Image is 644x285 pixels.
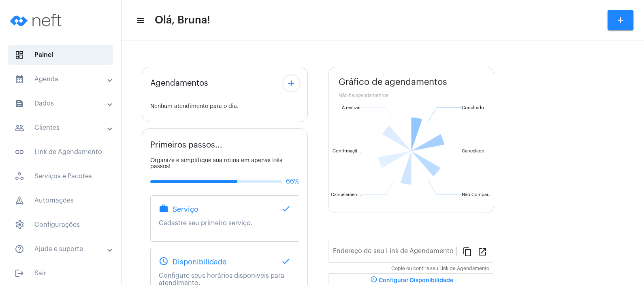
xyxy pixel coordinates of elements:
span: Disponibilidade [173,258,226,266]
mat-panel-title: Ajuda e suporte [15,244,108,254]
text: Cancelado [462,149,484,153]
mat-panel-title: Agenda [15,74,108,84]
span: Primeiros passos... [150,141,222,150]
mat-icon: sidenav icon [15,268,24,278]
mat-panel-title: Dados [15,99,108,108]
mat-icon: content_copy [463,247,472,256]
span: Link de Agendamento [8,142,113,162]
span: Agendamentos [150,79,208,88]
text: A realizar [342,106,361,110]
mat-icon: add [286,78,296,88]
text: Não Compar... [462,192,492,197]
text: Concluído [462,106,484,110]
mat-icon: sidenav icon [15,244,24,254]
span: sidenav icon [15,50,24,60]
div: Nenhum atendimento para o dia. [150,103,299,110]
mat-expansion-panel-header: sidenav iconAjuda e suporte [5,239,121,259]
span: Sair [8,264,113,283]
mat-expansion-panel-header: sidenav iconClientes [5,118,121,137]
mat-icon: sidenav icon [15,74,24,84]
span: sidenav icon [15,220,24,230]
span: Gráfico de agendamentos [339,77,447,87]
span: sidenav icon [15,196,24,205]
span: Configurar Disponibilidade [369,278,453,283]
mat-icon: add [616,15,625,25]
mat-icon: sidenav icon [15,147,24,157]
span: Painel [8,45,113,65]
mat-icon: done [281,256,291,266]
mat-expansion-panel-header: sidenav iconDados [5,94,121,113]
mat-hint: Copie ou confira seu Link de Agendamento [391,266,489,272]
span: Organize e simplifique sua rotina em apenas três passos! [150,158,282,169]
text: Confirmaçã... [333,149,361,154]
mat-icon: work [159,204,168,213]
span: Olá, Bruna! [155,14,210,27]
input: Link [333,249,456,256]
span: Automações [8,191,113,210]
text: Cancelamen... [331,192,361,197]
mat-icon: schedule [159,256,168,266]
mat-icon: sidenav icon [136,16,144,25]
mat-expansion-panel-header: sidenav iconAgenda [5,70,121,89]
mat-panel-title: Clientes [15,123,108,133]
span: Configurações [8,215,113,234]
span: Serviços e Pacotes [8,167,113,186]
mat-icon: open_in_new [478,247,487,256]
span: 66% [286,178,299,185]
img: logo-neft-novo-2.png [6,4,67,36]
mat-icon: sidenav icon [15,99,24,108]
span: sidenav icon [15,171,24,181]
span: Serviço [173,205,198,213]
p: Cadastre seu primeiro serviço. [159,220,291,227]
mat-icon: done [281,204,291,213]
mat-icon: sidenav icon [15,123,24,133]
